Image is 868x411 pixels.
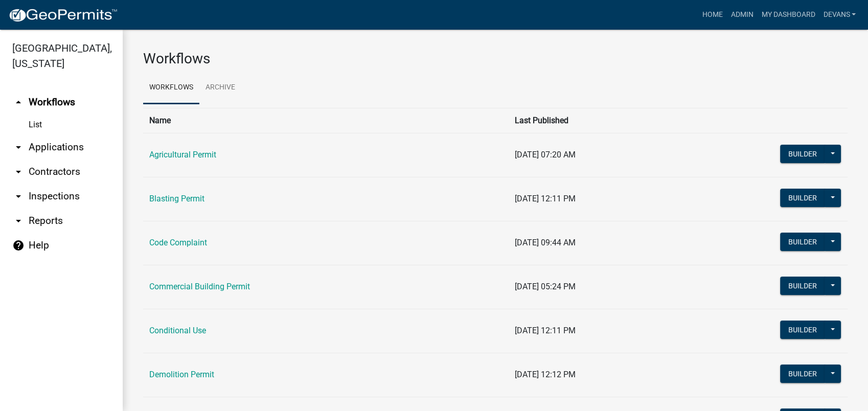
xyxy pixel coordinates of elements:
[12,215,25,227] i: arrow_drop_down
[149,150,216,159] a: Agricultural Permit
[780,321,825,339] button: Builder
[780,233,825,251] button: Builder
[149,326,206,335] a: Conditional Use
[149,194,204,203] a: Blasting Permit
[515,326,576,335] span: [DATE] 12:11 PM
[515,370,576,379] span: [DATE] 12:12 PM
[509,108,725,133] th: Last Published
[149,282,250,291] a: Commercial Building Permit
[698,5,726,25] a: Home
[143,72,199,104] a: Workflows
[149,238,207,247] a: Code Complaint
[780,277,825,295] button: Builder
[12,141,25,153] i: arrow_drop_down
[12,96,25,108] i: arrow_drop_up
[12,239,25,252] i: help
[515,194,576,203] span: [DATE] 12:11 PM
[726,5,757,25] a: Admin
[757,5,819,25] a: My Dashboard
[515,282,576,291] span: [DATE] 05:24 PM
[143,108,509,133] th: Name
[780,364,825,383] button: Builder
[149,370,214,379] a: Demolition Permit
[780,189,825,207] button: Builder
[780,145,825,163] button: Builder
[199,72,241,104] a: Archive
[515,238,576,247] span: [DATE] 09:44 AM
[143,50,848,67] h3: Workflows
[819,5,860,25] a: devans
[515,150,576,159] span: [DATE] 07:20 AM
[12,166,25,178] i: arrow_drop_down
[12,190,25,202] i: arrow_drop_down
